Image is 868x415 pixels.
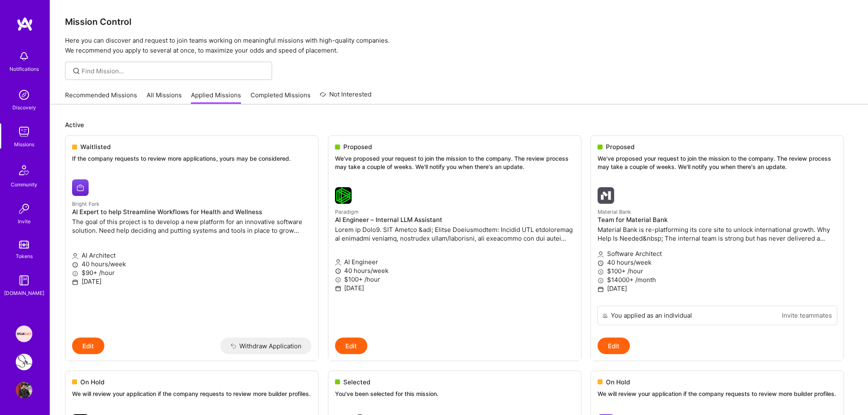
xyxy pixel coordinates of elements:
[16,200,32,217] img: Invite
[335,154,574,171] p: We've proposed your request to join the mission to the company. The review process may take a cou...
[14,354,34,370] a: SlingShot Pixa : Backend Engineer for Sports Photography Workflow Platform
[72,390,311,398] p: We will review your application if the company requests to review more builder profiles.
[328,181,581,338] a: Paradigm company logoParadigmAI Engineer – Internal LLM AssistantLorem ip Dolo9. SIT Ametco &adi;...
[220,338,312,354] button: Withdraw Application
[251,91,311,104] a: Completed Missions
[335,259,341,265] i: icon Applicant
[598,216,837,224] h4: Team for Material Bank
[65,173,318,338] a: Bright Fork company logoBright ForkAI Expert to help Streamline Workflows for Health and Wellness...
[72,208,311,216] h4: AI Expert to help Streamline Workflows for Health and Wellness
[17,17,33,31] img: logo
[72,253,78,259] i: icon Applicant
[16,326,32,342] img: Speakeasy: Software Engineer to help Customers write custom functions
[72,251,311,260] p: AI Architect
[14,140,34,149] div: Missions
[65,17,853,27] h3: Mission Control
[16,48,32,65] img: bell
[65,91,137,104] a: Recommended Missions
[598,225,837,243] p: Material Bank is re-platforming its core site to unlock international growth. Why Help Is Needed&...
[598,251,604,258] i: icon Applicant
[72,268,311,277] p: $90+ /hour
[72,154,311,163] p: If the company requests to review more applications, yours may be considered.
[14,160,34,180] img: Community
[16,252,33,261] div: Tokens
[335,216,574,224] h4: AI Engineer – Internal LLM Assistant
[19,241,29,249] img: tokens
[16,87,32,103] img: discovery
[598,338,630,354] button: Edit
[11,180,37,189] div: Community
[598,286,604,292] i: icon Calendar
[606,378,630,386] span: On Hold
[72,262,78,268] i: icon Clock
[598,269,604,275] i: icon MoneyGray
[591,181,844,306] a: Material Bank company logoMaterial BankTeam for Material BankMaterial Bank is re-platforming its ...
[598,267,837,275] p: $100+ /hour
[335,285,341,292] i: icon Calendar
[80,142,111,151] span: Waitlisted
[320,89,371,104] a: Not Interested
[72,66,81,76] i: icon SearchGrey
[335,266,574,275] p: 40 hours/week
[606,142,634,151] span: Proposed
[598,258,837,267] p: 40 hours/week
[598,209,631,215] small: Material Bank
[72,277,311,286] p: [DATE]
[335,338,367,354] button: Edit
[72,270,78,277] i: icon MoneyGray
[18,217,31,226] div: Invite
[782,311,832,320] a: Invite teammates
[82,67,266,75] input: Find Mission...
[598,277,604,284] i: icon MoneyGray
[80,378,104,386] span: On Hold
[343,142,372,151] span: Proposed
[65,121,853,129] p: Active
[335,187,352,204] img: Paradigm company logo
[72,260,311,268] p: 40 hours/week
[335,225,574,243] p: Lorem ip Dolo9. SIT Ametco &adi; Elitse Doeiusmodtem: Incidid UTL etdoloremag al enimadmi veniamq...
[335,268,341,274] i: icon Clock
[72,338,104,354] button: Edit
[598,284,837,293] p: [DATE]
[72,201,99,207] small: Bright Fork
[335,284,574,292] p: [DATE]
[16,354,32,370] img: SlingShot Pixa : Backend Engineer for Sports Photography Workflow Platform
[611,311,692,320] div: You applied as an individual
[335,275,574,284] p: $100+ /hour
[16,123,32,140] img: teamwork
[14,326,34,342] a: Speakeasy: Software Engineer to help Customers write custom functions
[598,154,837,171] p: We've proposed your request to join the mission to the company. The review process may take a cou...
[4,289,44,297] div: [DOMAIN_NAME]
[147,91,182,104] a: All Missions
[12,103,36,112] div: Discovery
[598,390,837,398] p: We will review your application if the company requests to review more builder profiles.
[335,209,359,215] small: Paradigm
[65,36,853,55] p: Here you can discover and request to join teams working on meaningful missions with high-quality ...
[16,382,32,398] img: User Avatar
[72,217,311,235] p: The goal of this project is to develop a new platform for an innovative software solution. Need h...
[191,91,241,104] a: Applied Missions
[598,260,604,266] i: icon Clock
[598,275,837,284] p: $14000+ /month
[598,187,614,204] img: Material Bank company logo
[14,382,34,398] a: User Avatar
[72,279,78,285] i: icon Calendar
[335,277,341,283] i: icon MoneyGray
[72,179,89,196] img: Bright Fork company logo
[598,249,837,258] p: Software Architect
[16,272,32,289] img: guide book
[10,65,39,73] div: Notifications
[335,258,574,266] p: AI Engineer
